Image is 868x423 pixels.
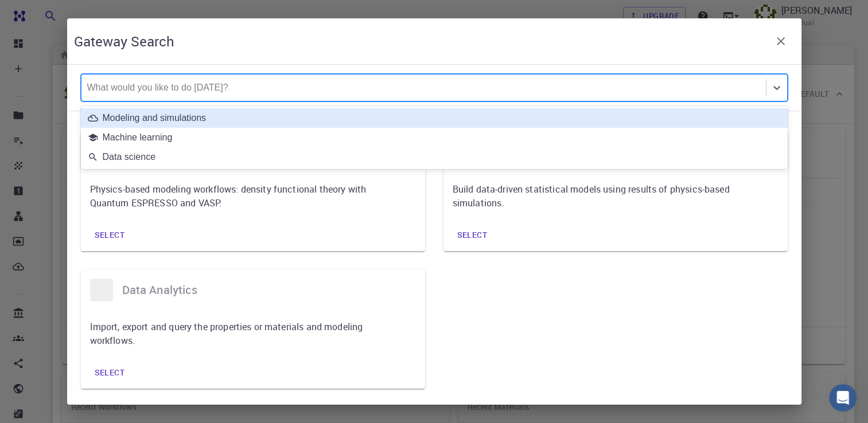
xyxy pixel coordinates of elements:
[88,152,781,162] div: Data science
[23,8,64,18] span: Support
[85,224,134,246] button: Select
[88,132,781,143] div: Machine learning
[122,281,416,299] h6: data analytics
[88,113,781,123] div: Modeling and simulations
[453,182,762,210] p: Build data-driven statistical models using results of physics-based simulations.
[448,224,496,246] button: Select
[90,320,400,347] p: Import, export and query the properties or materials and modeling workflows.
[90,182,400,210] p: Physics-based modeling workflows: density functional theory with Quantum ESPRESSO and VASP.
[74,32,174,50] h5: Gateway Search
[85,361,134,384] button: Select
[829,384,857,412] iframe: Intercom live chat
